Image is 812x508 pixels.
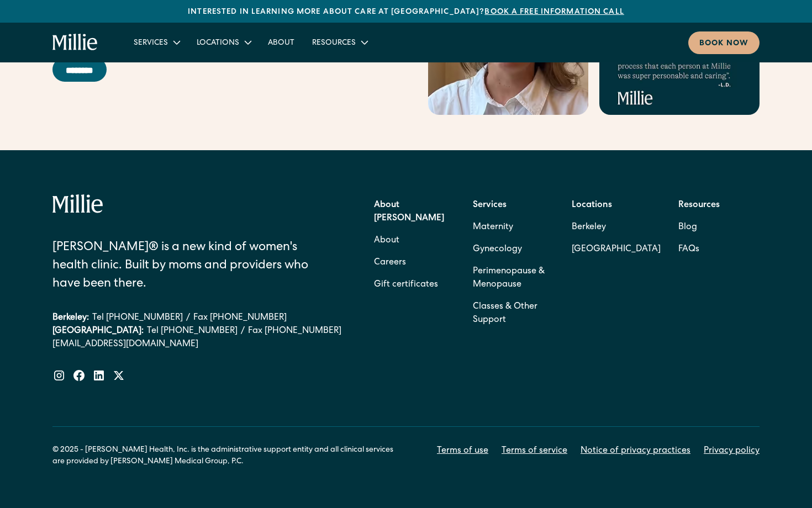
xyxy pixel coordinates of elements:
div: Book now [699,38,748,50]
a: Gynecology [473,239,522,261]
a: Gift certificates [374,274,438,296]
div: / [186,311,190,325]
a: Notice of privacy practices [581,444,690,458]
a: Book a free information call [484,8,624,16]
a: [GEOGRAPHIC_DATA] [572,239,661,261]
strong: About [PERSON_NAME] [374,201,444,223]
strong: Services [473,201,507,210]
div: Berkeley: [52,311,89,325]
a: [EMAIL_ADDRESS][DOMAIN_NAME] [52,338,341,351]
a: About [259,33,303,51]
div: © 2025 - [PERSON_NAME] Health, Inc. is the administrative support entity and all clinical service... [52,444,406,468]
a: Fax [PHONE_NUMBER] [248,325,341,338]
div: / [241,325,245,338]
div: Locations [188,33,259,51]
div: Services [125,33,188,51]
div: Resources [303,33,376,51]
a: Terms of use [437,444,488,458]
div: [GEOGRAPHIC_DATA]: [52,325,144,338]
a: Tel [PHONE_NUMBER] [92,311,183,325]
div: Resources [312,38,356,49]
div: [PERSON_NAME]® is a new kind of women's health clinic. Built by moms and providers who have been ... [52,239,313,294]
strong: Resources [678,201,720,210]
a: Terms of service [502,444,567,458]
strong: Locations [572,201,612,210]
a: About [374,230,399,252]
a: Classes & Other Support [473,296,554,331]
div: Services [134,38,168,49]
a: FAQs [678,239,699,261]
a: Berkeley [572,216,661,239]
a: Careers [374,252,406,274]
a: Tel [PHONE_NUMBER] [147,325,238,338]
a: home [52,34,98,51]
a: Book now [688,31,760,54]
a: Maternity [473,216,513,239]
a: Perimenopause & Menopause [473,261,554,296]
a: Fax [PHONE_NUMBER] [193,311,287,325]
a: Privacy policy [704,444,760,458]
a: Blog [678,216,697,239]
div: Locations [197,38,239,49]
